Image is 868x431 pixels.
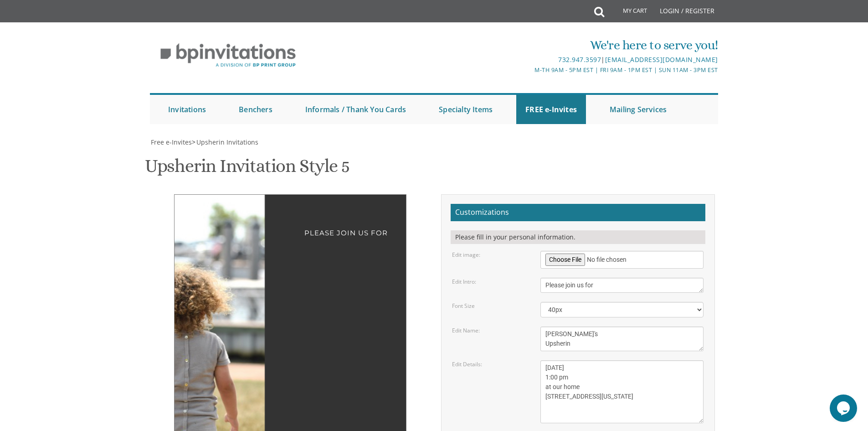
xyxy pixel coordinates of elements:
[296,95,415,124] a: Informals / Thank You Cards
[830,395,859,422] iframe: chat widget
[452,278,476,286] label: Edit Intro:
[150,36,306,74] img: BP Invitation Loft
[540,278,704,293] textarea: Please join us for
[145,156,349,183] h1: Upsherin Invitation Style 5
[193,213,388,240] div: Please join us for
[452,302,475,310] label: Font Size
[452,327,480,334] label: Edit Name:
[558,55,601,64] a: 732.947.3597
[192,138,258,146] span: >
[150,138,192,146] a: Free e-Invites
[603,1,653,24] a: My Cart
[340,65,718,75] div: M-Th 9am - 5pm EST | Fri 9am - 1pm EST | Sun 11am - 3pm EST
[540,360,704,423] textarea: [DATE] 1:00 pm at our home [STREET_ADDRESS][US_STATE]
[451,204,705,221] h2: Customizations
[340,36,718,54] div: We're here to serve you!
[195,138,258,146] a: Upsherin Invitations
[516,95,586,124] a: FREE e-Invites
[230,95,282,124] a: Benchers
[452,360,482,368] label: Edit Details:
[451,230,705,244] div: Please fill in your personal information.
[540,327,704,351] textarea: [PERSON_NAME]'s Upsherin
[151,138,192,146] span: Free e-Invites
[430,95,502,124] a: Specialty Items
[601,95,676,124] a: Mailing Services
[452,251,480,259] label: Edit image:
[159,95,215,124] a: Invitations
[196,138,258,146] span: Upsherin Invitations
[340,54,718,65] div: |
[605,55,718,64] a: [EMAIL_ADDRESS][DOMAIN_NAME]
